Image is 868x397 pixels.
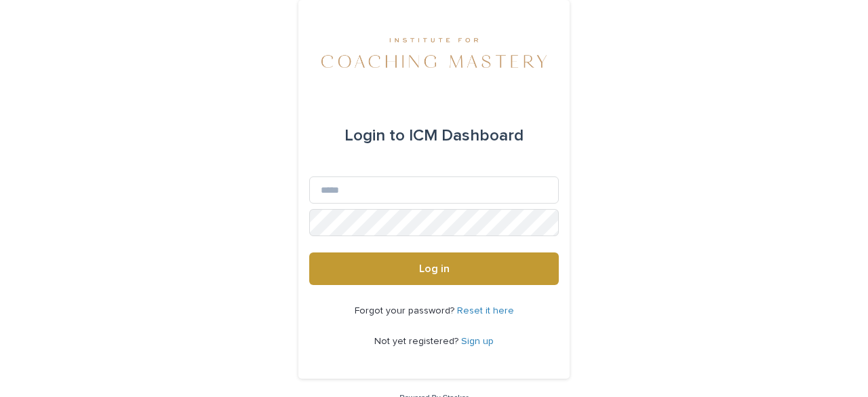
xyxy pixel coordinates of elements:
div: ICM Dashboard [344,117,524,155]
span: Forgot your password? [355,306,457,316]
span: Log in [419,263,450,274]
span: Login to [344,128,405,144]
a: Sign up [461,337,494,346]
img: yOsNXPgjR0ukC3J57Hyw [321,33,546,73]
button: Log in [309,252,559,285]
a: Reset it here [457,306,514,316]
span: Not yet registered? [374,337,461,346]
